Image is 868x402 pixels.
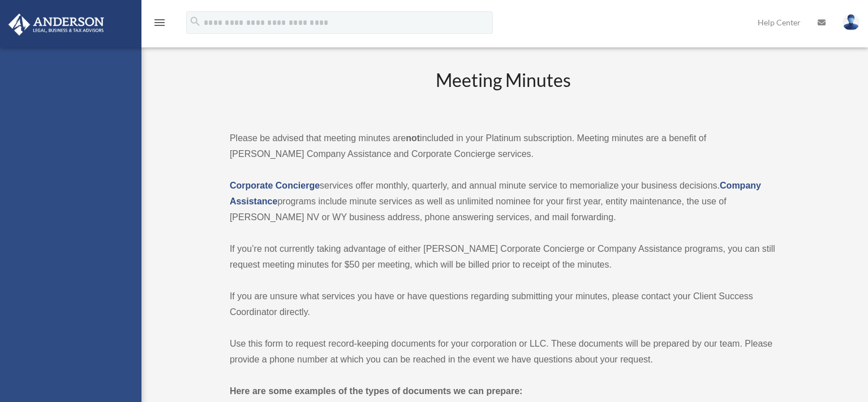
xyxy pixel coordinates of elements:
h2: Meeting Minutes [230,68,777,115]
a: Company Assistance [230,181,761,206]
a: Corporate Concierge [230,181,320,190]
strong: not [406,133,420,143]
p: If you’re not currently taking advantage of either [PERSON_NAME] Corporate Concierge or Company A... [230,241,777,273]
img: User Pic [843,14,860,30]
strong: Here are some examples of the types of documents we can prepare: [230,386,523,396]
p: Please be advised that meeting minutes are included in your Platinum subscription. Meeting minute... [230,130,777,162]
p: Use this form to request record-keeping documents for your corporation or LLC. These documents wi... [230,336,777,368]
img: Anderson Advisors Platinum Portal [5,14,108,36]
p: If you are unsure what services you have or have questions regarding submitting your minutes, ple... [230,289,777,320]
p: services offer monthly, quarterly, and annual minute service to memorialize your business decisio... [230,178,777,225]
i: search [189,15,201,28]
a: menu [153,20,166,29]
i: menu [153,16,166,29]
